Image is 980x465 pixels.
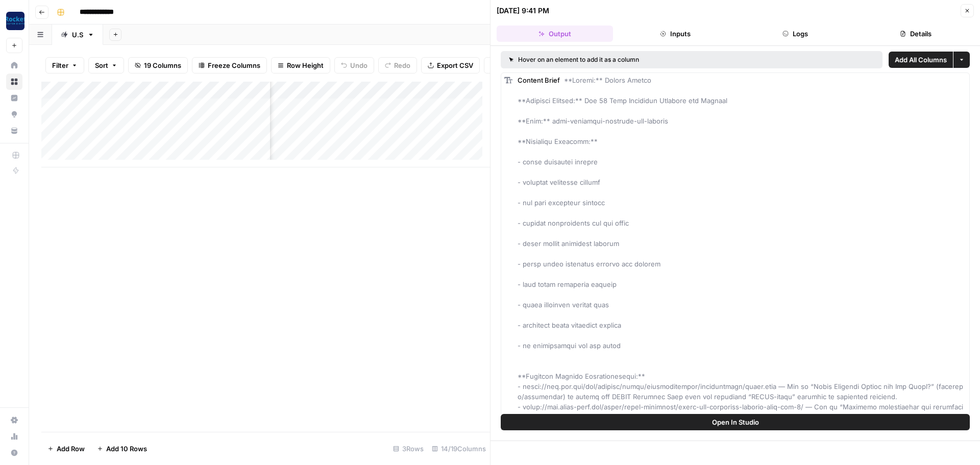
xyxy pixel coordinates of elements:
img: Rocket Pilots Logo [6,12,24,30]
button: Output [497,26,613,42]
button: Help + Support [6,445,22,461]
a: Your Data [6,123,22,139]
button: Freeze Columns [192,57,267,74]
button: Details [857,26,974,42]
button: Export CSV [421,57,480,74]
a: Home [6,57,22,74]
button: Open In Studio [501,414,970,430]
a: Browse [6,74,22,90]
button: Sort [88,57,124,74]
button: 19 Columns [128,57,188,74]
span: Open In Studio [712,417,759,427]
span: Freeze Columns [208,60,260,70]
span: Add All Columns [895,55,947,65]
a: Usage [6,428,22,445]
div: [DATE] 9:41 PM [497,6,549,16]
span: Sort [95,60,108,70]
a: Opportunities [6,106,22,123]
a: Insights [6,90,22,106]
span: Content Brief [518,76,560,84]
div: Hover on an element to add it as a column [509,55,757,64]
button: Add Row [41,440,91,457]
button: Redo [378,57,417,74]
button: Logs [738,26,854,42]
button: Undo [334,57,374,74]
div: U.S [72,30,83,40]
div: 3 Rows [389,440,428,457]
button: Workspace: Rocket Pilots [6,8,22,34]
span: Filter [52,60,68,70]
div: 14/19 Columns [428,440,490,457]
button: Row Height [271,57,330,74]
a: U.S [52,25,103,45]
span: Export CSV [437,60,473,70]
button: Add 10 Rows [91,440,153,457]
a: Settings [6,412,22,428]
span: Add Row [57,444,85,454]
button: Filter [45,57,84,74]
span: Redo [394,60,410,70]
span: 19 Columns [144,60,181,70]
button: Inputs [617,26,733,42]
span: Add 10 Rows [106,444,147,454]
button: Add All Columns [889,52,953,68]
span: Undo [350,60,367,70]
span: Row Height [287,60,324,70]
